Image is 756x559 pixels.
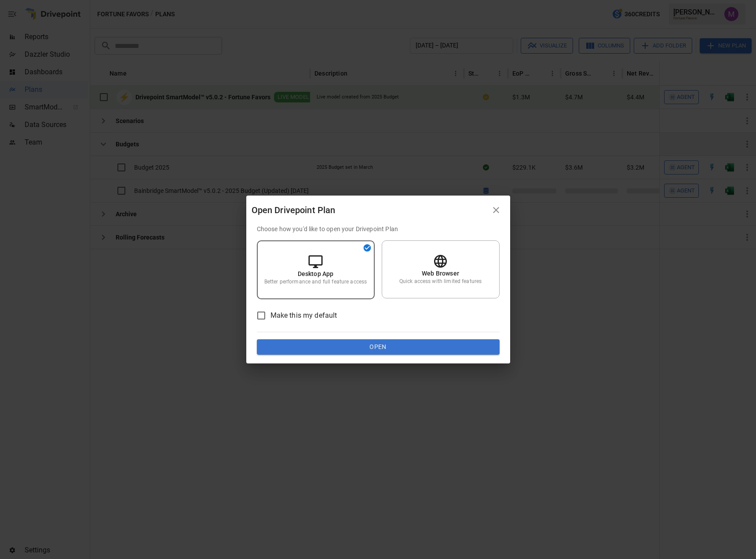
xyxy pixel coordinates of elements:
p: Better performance and full feature access [264,278,367,286]
p: Web Browser [422,269,459,278]
p: Desktop App [298,269,334,278]
div: Open Drivepoint Plan [252,203,487,217]
button: Open [257,339,500,355]
p: Choose how you'd like to open your Drivepoint Plan [257,225,500,233]
span: Make this my default [270,310,337,321]
p: Quick access with limited features [399,278,482,285]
